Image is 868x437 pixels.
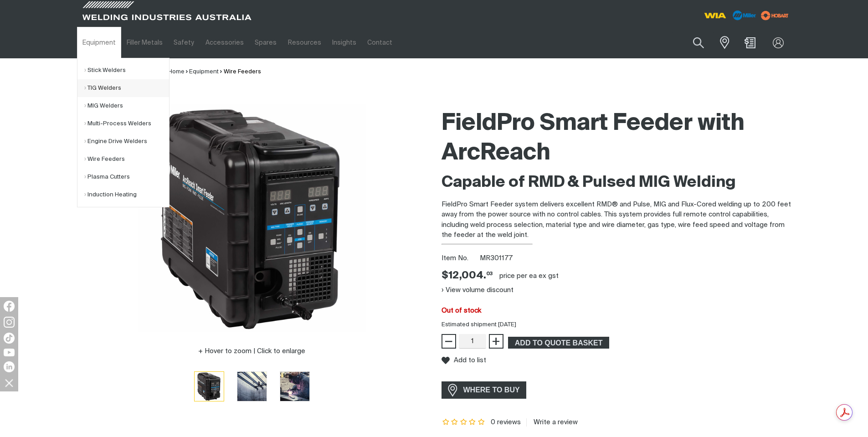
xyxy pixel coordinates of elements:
[442,200,791,241] p: FieldPro Smart Feeder system delivers excellent RMD® and Pulse, MIG and Flux-Cored welding up to ...
[77,27,613,58] nav: Main
[84,115,169,133] a: Multi-Process Welders
[539,272,559,281] div: ex gst
[442,109,791,168] h1: FieldPro Smart Feeder with ArcReach
[683,32,714,53] button: Search products
[434,320,799,329] div: Estimated shipment [DATE]
[249,27,282,58] a: Spares
[280,371,310,401] button: Go to slide 3
[457,383,526,397] span: WHERE TO BUY
[4,301,15,312] img: Facebook
[84,97,169,115] a: MIG Welders
[454,356,486,364] span: Add to list
[280,372,309,401] img: FieldPro Smart Feeder ArcReach
[491,419,521,426] span: 0 reviews
[442,307,481,314] span: Out of stock
[526,418,578,427] a: Write a review
[138,104,366,332] img: FieldPro Smart Feeder ArcReach
[442,381,527,398] a: WHERE TO BUY
[84,62,169,79] a: Stick Welders
[193,346,311,357] button: Hover to zoom | Click to enlarge
[237,372,267,401] img: FieldPro Smart Feeder ArcReach
[327,27,362,58] a: Insights
[442,269,493,283] span: $12,004.
[1,375,17,391] img: hide socials
[743,37,757,48] a: Shopping cart (0 product(s))
[84,133,169,150] a: Engine Drive Welders
[84,150,169,168] a: Wire Feeders
[492,334,500,349] span: +
[442,356,486,365] button: Add to list
[4,349,15,356] img: YouTube
[4,361,15,372] img: LinkedIn
[168,67,261,77] nav: Breadcrumb
[444,334,453,349] span: −
[362,27,398,58] a: Contact
[224,69,261,75] a: Wire Feeders
[282,27,326,58] a: Resources
[499,272,537,281] div: price per EA
[195,372,224,401] img: FieldPro Smart Feeder ArcReach
[4,317,15,328] img: Instagram
[442,419,486,426] span: Rating: {0}
[84,186,169,204] a: Induction Heating
[672,32,714,53] input: Product name or item number...
[442,283,514,297] button: View volume discount
[442,269,493,283] div: Price
[121,27,168,58] a: Filler Metals
[758,9,791,22] img: miller
[189,69,219,75] a: Equipment
[4,333,15,344] img: TikTok
[168,69,185,75] a: Home
[442,253,478,264] span: Item No.
[84,168,169,186] a: Plasma Cutters
[77,58,169,207] ul: Equipment Submenu
[200,27,249,58] a: Accessories
[480,255,513,262] span: MR301177
[486,271,493,276] sup: 03
[168,27,200,58] a: Safety
[237,371,267,401] button: Go to slide 2
[508,337,609,349] button: Add FieldPro Smart Feeder ArcReach to the shopping cart
[84,79,169,97] a: TIG Welders
[442,173,791,193] h2: Capable of RMD & Pulsed MIG Welding
[194,371,224,401] button: Go to slide 1
[509,337,608,349] span: ADD TO QUOTE BASKET
[77,27,121,58] a: Equipment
